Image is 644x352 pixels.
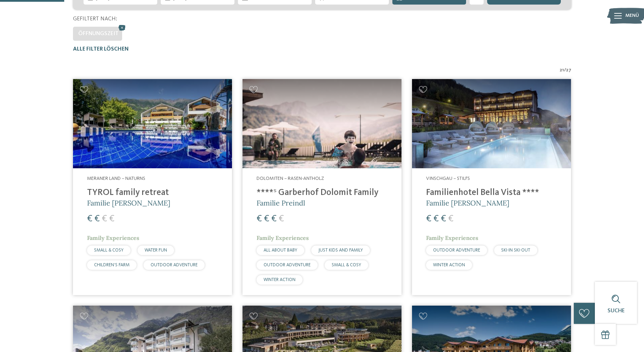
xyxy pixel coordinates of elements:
span: € [433,214,439,223]
span: OUTDOOR ADVENTURE [151,263,198,267]
img: Familienhotels gesucht? Hier findet ihr die besten! [412,79,571,169]
span: Alle Filter löschen [73,46,129,52]
a: Familienhotels gesucht? Hier findet ihr die besten! Vinschgau – Stilfs Familienhotel Bella Vista ... [412,79,571,295]
span: Family Experiences [87,234,139,241]
span: € [109,214,114,223]
span: CHILDREN’S FARM [94,263,130,267]
h4: TYROL family retreat [87,188,218,198]
a: Familienhotels gesucht? Hier findet ihr die besten! Dolomiten – Rasen-Antholz ****ˢ Garberhof Dol... [243,79,401,295]
span: WINTER ACTION [433,263,465,267]
span: Vinschgau – Stilfs [426,176,470,181]
span: Meraner Land – Naturns [87,176,145,181]
span: € [426,214,431,223]
span: € [257,214,262,223]
span: € [264,214,269,223]
span: OUTDOOR ADVENTURE [433,248,480,253]
span: ALL ABOUT BABY [264,248,297,253]
img: Familienhotels gesucht? Hier findet ihr die besten! [243,79,401,169]
span: € [441,214,446,223]
span: € [87,214,92,223]
span: € [102,214,107,223]
span: 27 [566,67,571,74]
span: € [279,214,284,223]
span: Gefiltert nach: [73,16,117,22]
span: Familie [PERSON_NAME] [426,198,509,207]
span: Familie [PERSON_NAME] [87,198,170,207]
span: SKI-IN SKI-OUT [501,248,530,253]
img: Familien Wellness Residence Tyrol **** [73,79,232,169]
span: Family Experiences [257,234,309,241]
span: JUST KIDS AND FAMILY [318,248,363,253]
span: SMALL & COSY [94,248,124,253]
span: Family Experiences [426,234,478,241]
span: Dolomiten – Rasen-Antholz [257,176,324,181]
span: WATER FUN [145,248,167,253]
span: € [94,214,100,223]
span: Familie Preindl [257,198,305,207]
h4: ****ˢ Garberhof Dolomit Family [257,188,387,198]
span: Suche [608,308,625,314]
a: Familienhotels gesucht? Hier findet ihr die besten! Meraner Land – Naturns TYROL family retreat F... [73,79,232,295]
span: WINTER ACTION [264,278,296,282]
span: 21 [560,67,564,74]
span: € [448,214,453,223]
h4: Familienhotel Bella Vista **** [426,188,557,198]
span: / [564,67,566,74]
span: SMALL & COSY [332,263,361,267]
span: Öffnungszeit [78,31,119,37]
span: € [271,214,277,223]
span: OUTDOOR ADVENTURE [264,263,311,267]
